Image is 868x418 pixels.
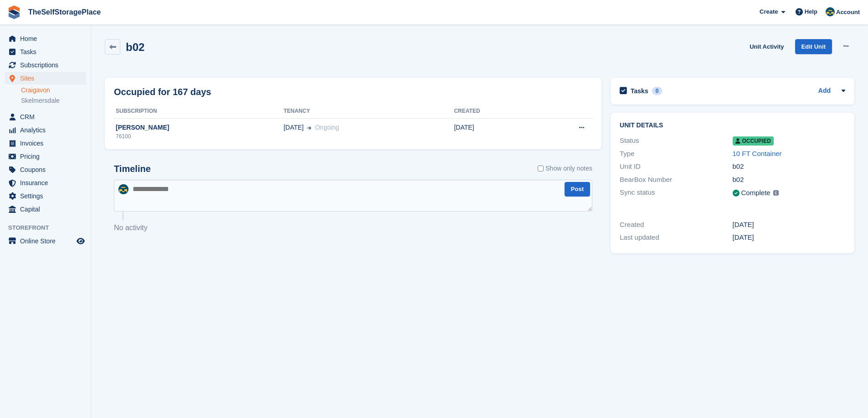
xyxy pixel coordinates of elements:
[631,87,648,95] h2: Tasks
[826,7,835,16] img: Gairoid
[538,164,544,173] input: Show only notes
[5,111,86,123] a: menu
[620,187,732,199] div: Sync status
[283,123,303,132] span: [DATE]
[5,190,86,202] a: menu
[741,188,770,198] div: Complete
[5,137,86,150] a: menu
[20,176,75,189] span: Insurance
[20,45,75,58] span: Tasks
[733,161,845,172] div: b02
[805,7,817,16] span: Help
[773,190,779,196] img: icon-info-grey-7440780725fd019a000dd9b08b2336e03edf1995a4989e88bcd33f0948082b44.svg
[620,161,732,172] div: Unit ID
[538,164,592,173] label: Show only notes
[114,222,592,233] p: No activity
[746,39,787,54] a: Unit Activity
[620,175,732,185] div: BearBox Number
[620,220,732,230] div: Created
[620,149,732,159] div: Type
[760,7,778,16] span: Create
[20,150,75,163] span: Pricing
[5,72,86,85] a: menu
[733,150,782,157] a: 10 FT Container
[75,236,86,247] a: Preview store
[733,232,845,243] div: [DATE]
[20,137,75,150] span: Invoices
[114,104,283,119] th: Subscription
[8,223,91,232] span: Storefront
[795,39,832,54] a: Edit Unit
[454,118,534,146] td: [DATE]
[20,203,75,216] span: Capital
[454,104,534,119] th: Created
[5,176,86,189] a: menu
[818,86,831,96] a: Add
[5,235,86,247] a: menu
[20,32,75,45] span: Home
[114,123,283,132] div: [PERSON_NAME]
[20,72,75,85] span: Sites
[21,86,86,95] a: Craigavon
[126,41,144,53] h2: b02
[733,136,774,146] span: Occupied
[25,5,104,20] a: TheSelfStoragePlace
[20,163,75,176] span: Coupons
[20,111,75,123] span: CRM
[5,59,86,71] a: menu
[620,122,845,129] h2: Unit details
[620,136,732,146] div: Status
[5,124,86,136] a: menu
[733,175,845,185] div: b02
[114,85,211,99] h2: Occupied for 167 days
[315,124,339,131] span: Ongoing
[652,87,663,95] div: 0
[836,8,860,17] span: Account
[565,182,590,197] button: Post
[114,164,151,174] h2: Timeline
[5,203,86,216] a: menu
[5,32,86,45] a: menu
[20,59,75,71] span: Subscriptions
[5,150,86,163] a: menu
[5,45,86,58] a: menu
[7,5,21,19] img: stora-icon-8386f47178a22dfd0bd8f6a31ec36ba5ce8667c1dd55bd0f319d3a0aa187defe.svg
[21,96,86,105] a: Skelmersdale
[20,124,75,136] span: Analytics
[118,184,128,194] img: Gairoid
[620,232,732,243] div: Last updated
[733,220,845,230] div: [DATE]
[20,235,75,247] span: Online Store
[283,104,454,119] th: Tenancy
[20,190,75,202] span: Settings
[114,132,283,141] div: 76100
[5,163,86,176] a: menu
